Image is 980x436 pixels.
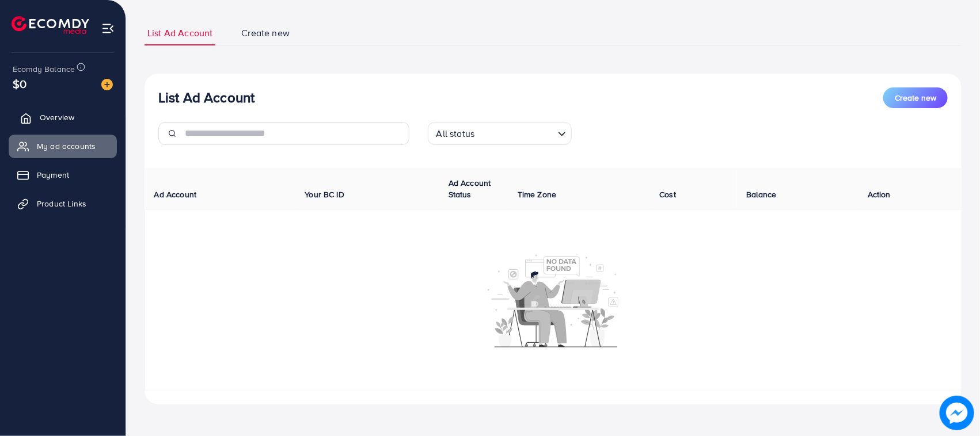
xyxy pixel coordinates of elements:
button: Create new [883,87,948,108]
span: Cost [660,189,677,200]
span: Ecomdy Balance [13,63,75,75]
span: Payment [37,169,69,181]
span: My ad accounts [37,140,96,152]
span: $0 [13,75,26,92]
input: Search for option [478,123,553,142]
a: My ad accounts [9,135,117,158]
img: image [101,79,113,90]
img: menu [101,22,115,35]
span: Create new [241,26,290,40]
span: Action [868,189,891,200]
span: Overview [40,112,74,123]
a: Overview [9,106,117,129]
span: Create new [895,92,936,104]
span: List Ad Account [147,26,212,40]
span: Ad Account Status [449,177,491,200]
span: Ad Account [154,189,197,200]
div: Search for option [428,122,572,145]
h3: List Ad Account [158,89,255,106]
a: Product Links [9,192,117,215]
img: logo [12,16,89,34]
a: Payment [9,163,117,186]
span: Time Zone [518,189,556,200]
img: image [940,396,974,430]
span: Product Links [37,198,86,209]
span: All status [434,125,477,142]
img: No account [488,253,619,347]
span: Your BC ID [305,189,344,200]
span: Balance [746,189,777,200]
